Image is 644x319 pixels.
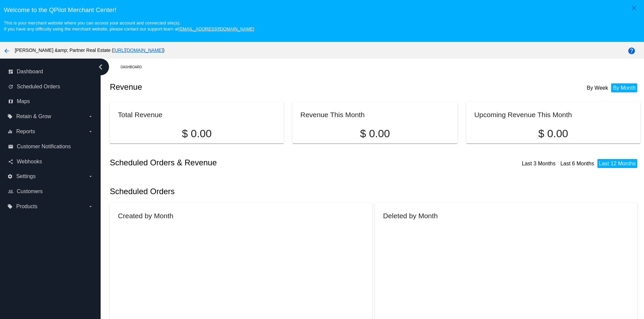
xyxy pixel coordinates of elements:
span: Scheduled Orders [17,84,60,90]
span: [PERSON_NAME] &amp; Partner Real Estate ( ) [15,48,165,53]
i: chevron_left [95,62,106,72]
i: arrow_drop_down [88,174,93,179]
i: map [8,99,13,104]
h2: Scheduled Orders & Revenue [110,158,375,167]
h2: Deleted by Month [383,212,438,220]
span: Settings [16,173,36,179]
i: local_offer [7,204,13,209]
h2: Scheduled Orders [110,187,375,196]
i: arrow_drop_down [88,129,93,134]
span: Maps [17,98,30,104]
a: Last 3 Months [522,161,556,166]
a: Last 6 Months [560,161,594,166]
li: By Month [611,83,637,92]
span: Reports [16,129,35,135]
i: arrow_drop_down [88,114,93,119]
h2: Total Revenue [118,111,162,118]
i: local_offer [7,114,13,119]
i: equalizer [7,129,13,134]
h2: Upcoming Revenue This Month [474,111,572,118]
p: $ 0.00 [118,128,275,140]
a: email Customer Notifications [8,141,93,152]
a: share Webhooks [8,156,93,167]
i: update [8,84,13,89]
mat-icon: arrow_back [3,47,11,55]
span: Dashboard [17,69,43,75]
h3: Welcome to the QPilot Merchant Center! [4,6,640,14]
a: update Scheduled Orders [8,81,93,92]
span: Products [16,204,37,210]
mat-icon: help [628,47,636,55]
span: Customer Notifications [17,144,71,150]
i: settings [7,174,13,179]
i: arrow_drop_down [88,204,93,209]
i: share [8,159,13,164]
span: Retain & Grow [16,113,51,119]
a: [EMAIL_ADDRESS][DOMAIN_NAME] [178,26,254,31]
a: people_outline Customers [8,186,93,197]
a: Last 12 Months [599,161,636,166]
i: email [8,144,13,149]
i: dashboard [8,69,13,74]
h2: Revenue [110,82,375,92]
a: map Maps [8,96,93,107]
span: Webhooks [17,159,42,165]
li: By Week [585,83,610,92]
small: This is your merchant website where you can access your account and connected site(s). If you hav... [4,20,254,31]
h2: Created by Month [118,212,173,220]
a: dashboard Dashboard [8,66,93,77]
p: $ 0.00 [474,128,632,140]
mat-icon: close [630,4,638,12]
a: [URL][DOMAIN_NAME] [113,48,163,53]
p: $ 0.00 [301,128,450,140]
i: people_outline [8,189,13,194]
span: Customers [17,188,43,194]
h2: Revenue This Month [301,111,365,118]
a: Dashboard [120,62,148,72]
